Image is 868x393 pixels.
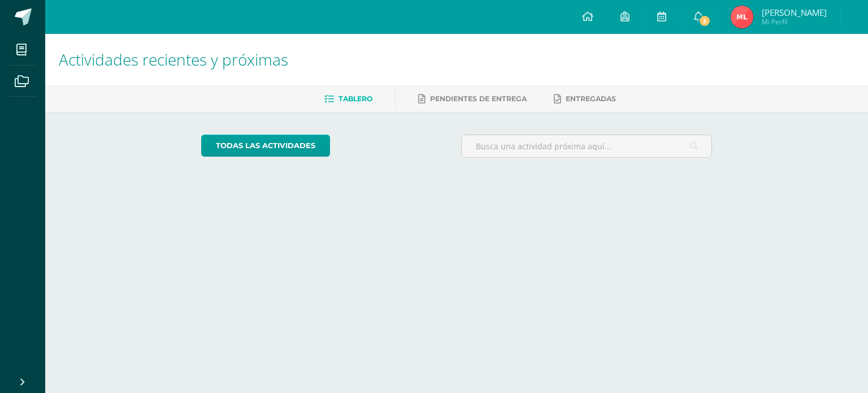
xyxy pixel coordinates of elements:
[324,90,372,108] a: Tablero
[762,7,827,18] span: [PERSON_NAME]
[731,6,753,28] img: 58bf63849950856fbe4a1dbdd7d5b0fe.png
[762,17,827,27] span: Mi Perfil
[566,94,616,103] span: Entregadas
[59,49,288,70] span: Actividades recientes y próximas
[430,94,527,103] span: Pendientes de entrega
[418,90,527,108] a: Pendientes de entrega
[201,135,330,157] a: todas las Actividades
[698,15,711,27] span: 3
[338,94,372,103] span: Tablero
[462,135,712,157] input: Busca una actividad próxima aquí...
[554,90,616,108] a: Entregadas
